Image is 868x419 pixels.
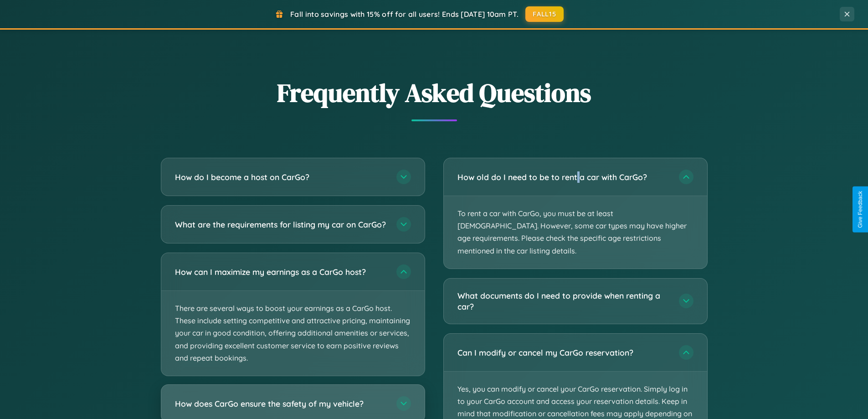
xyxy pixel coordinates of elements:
[175,171,387,183] h3: How do I become a host on CarGo?
[457,290,670,312] h3: What documents do I need to provide when renting a car?
[525,6,564,22] button: FALL15
[175,398,387,409] h3: How does CarGo ensure the safety of my vehicle?
[175,219,387,230] h3: What are the requirements for listing my car on CarGo?
[857,191,863,228] div: Give Feedback
[444,196,707,269] p: To rent a car with CarGo, you must be at least [DEMOGRAPHIC_DATA]. However, some car types may ha...
[175,266,387,278] h3: How can I maximize my earnings as a CarGo host?
[290,10,519,19] span: Fall into savings with 15% off for all users! Ends [DATE] 10am PT.
[161,291,425,376] p: There are several ways to boost your earnings as a CarGo host. These include setting competitive ...
[457,171,670,183] h3: How old do I need to be to rent a car with CarGo?
[161,75,708,110] h2: Frequently Asked Questions
[457,347,670,358] h3: Can I modify or cancel my CarGo reservation?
